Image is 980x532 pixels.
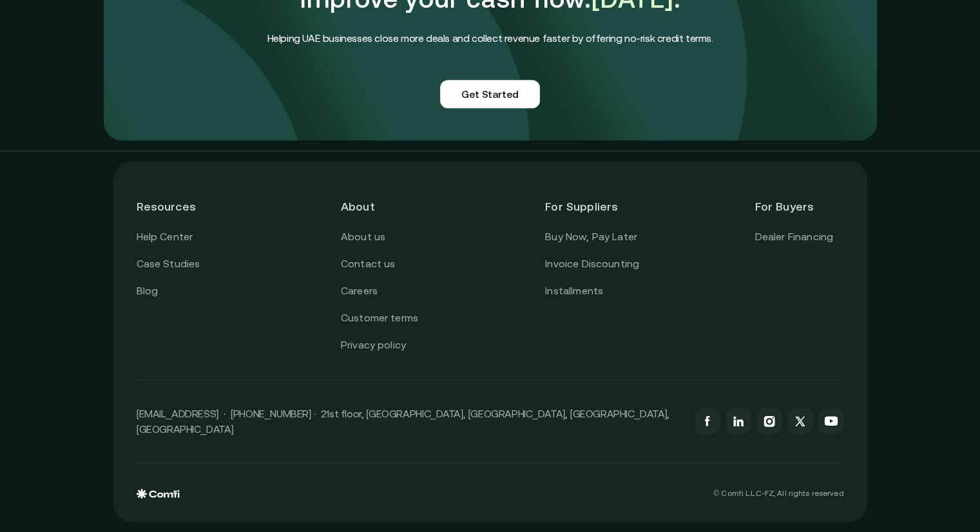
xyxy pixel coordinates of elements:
a: Customer terms [341,310,418,327]
h4: Helping UAE businesses close more deals and collect revenue faster by offering no-risk credit terms. [267,30,713,46]
a: Get Started [440,80,540,108]
p: [EMAIL_ADDRESS] · [PHONE_NUMBER] · 21st floor, [GEOGRAPHIC_DATA], [GEOGRAPHIC_DATA], [GEOGRAPHIC_... [137,406,682,437]
a: Blog [137,283,159,299]
a: Case Studies [137,256,200,272]
a: Installments [545,283,603,299]
a: Buy Now, Pay Later [545,229,637,245]
header: About [341,184,430,229]
a: Dealer Financing [754,229,833,245]
a: Contact us [341,256,396,272]
a: Help Center [137,229,193,245]
p: © Comfi L.L.C-FZ, All rights reserved [713,489,843,498]
img: comfi logo [137,489,180,499]
header: Resources [137,184,226,229]
header: For Buyers [754,184,843,229]
a: About us [341,229,385,245]
header: For Suppliers [545,184,639,229]
a: Careers [341,283,378,299]
a: Invoice Discounting [545,256,639,272]
a: Privacy policy [341,337,406,354]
